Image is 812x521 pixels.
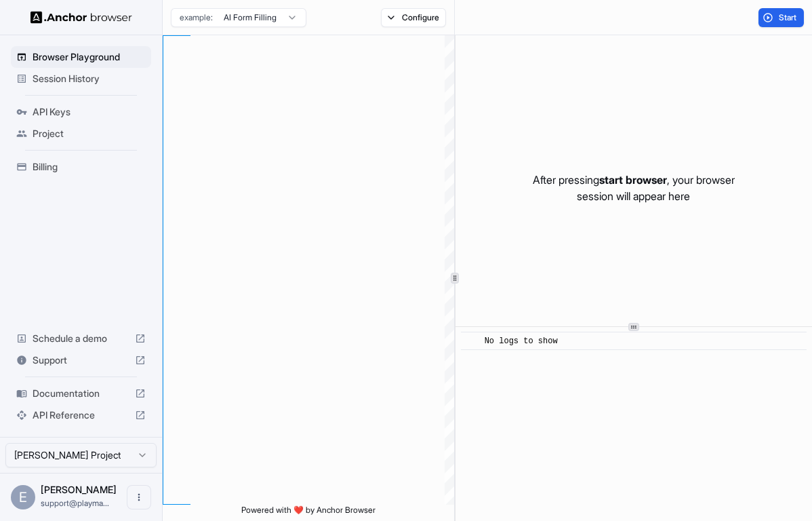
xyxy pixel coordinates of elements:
[11,349,151,371] div: Support
[33,387,129,400] span: Documentation
[33,50,146,64] span: Browser Playground
[33,408,129,422] span: API Reference
[127,485,151,509] button: Open menu
[599,173,667,187] span: start browser
[33,353,129,367] span: Support
[11,328,151,349] div: Schedule a demo
[485,336,558,346] span: No logs to show
[241,505,375,521] span: Powered with ❤️ by Anchor Browser
[11,46,151,68] div: Browser Playground
[41,484,117,495] span: Edward Sun
[11,123,151,144] div: Project
[11,485,35,509] div: E
[33,160,146,174] span: Billing
[11,68,151,90] div: Session History
[180,12,213,23] span: example:
[11,383,151,404] div: Documentation
[33,127,146,140] span: Project
[11,101,151,123] div: API Keys
[33,332,129,345] span: Schedule a demo
[31,11,132,24] img: Anchor Logo
[41,498,109,508] span: support@playmatic.ai
[11,404,151,426] div: API Reference
[758,8,804,27] button: Start
[33,72,146,85] span: Session History
[468,334,474,348] span: ​
[11,156,151,178] div: Billing
[33,105,146,119] span: API Keys
[533,172,735,204] p: After pressing , your browser session will appear here
[779,12,798,23] span: Start
[381,8,447,27] button: Configure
